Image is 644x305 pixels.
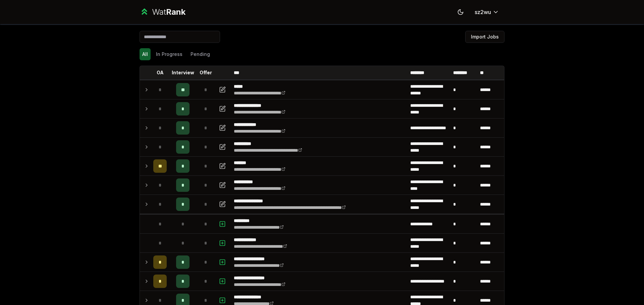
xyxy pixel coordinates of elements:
[469,6,504,18] button: sz2wu
[475,8,491,16] span: sz2wu
[172,69,194,76] p: Interview
[152,7,185,17] div: Wat
[140,48,151,60] button: All
[140,7,185,17] a: WatRank
[465,31,504,43] button: Import Jobs
[188,48,213,60] button: Pending
[200,69,212,76] p: Offer
[166,7,185,17] span: Rank
[153,48,185,60] button: In Progress
[157,69,164,76] p: OA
